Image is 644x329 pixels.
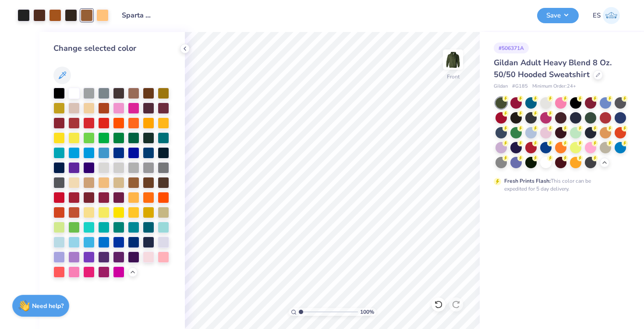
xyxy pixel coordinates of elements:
span: Gildan [494,83,508,90]
img: Erica Springer [603,7,620,24]
strong: Need help? [32,302,64,310]
a: ES [593,7,620,24]
button: Save [537,8,579,23]
div: This color can be expedited for 5 day delivery. [504,177,612,193]
input: Untitled Design [115,7,158,24]
div: Front [447,73,460,81]
span: Gildan Adult Heavy Blend 8 Oz. 50/50 Hooded Sweatshirt [494,57,612,80]
div: # 506371A [494,42,529,53]
div: Change selected color [53,42,171,54]
span: 100 % [360,308,374,316]
strong: Fresh Prints Flash: [504,177,551,184]
span: ES [593,11,601,21]
span: Minimum Order: 24 + [532,83,576,90]
span: # G185 [512,83,528,90]
img: Front [444,51,462,68]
